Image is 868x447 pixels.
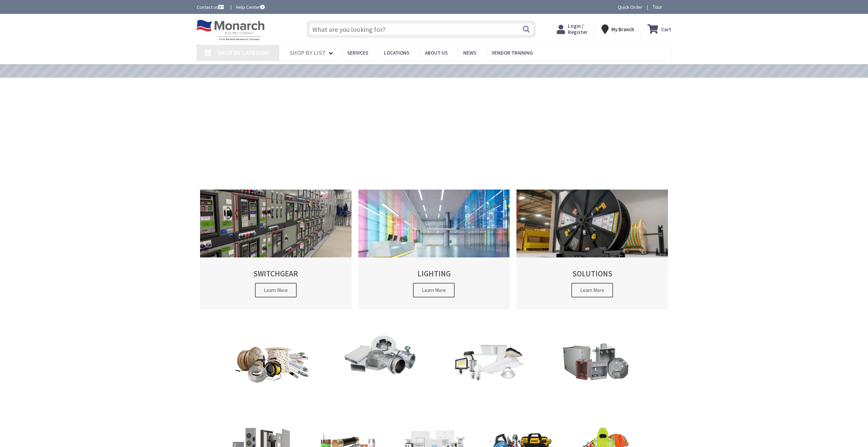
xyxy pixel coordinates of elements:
span: Services [347,50,368,56]
span: Learn More [571,283,613,297]
span: Learn More [255,283,297,297]
a: VIEW OUR VIDEO TRAINING LIBRARY [375,67,493,75]
span: Shop By Category [218,49,270,57]
strong: Cart [661,23,671,35]
span: Shop [473,399,502,412]
h2: Enclosures & Boxes [547,387,645,394]
a: Conduit, Fittings, Bodies, Raceways Shop [328,331,433,416]
div: My Branch [601,23,634,35]
h2: SOLUTIONS [528,269,656,278]
span: Login / Register [568,23,588,35]
span: Shop [581,399,610,412]
h2: Conduit, Fittings, Bodies, Raceways [332,381,429,394]
span: About Us [425,50,448,56]
a: Wiring Shop [219,338,327,418]
strong: My Branch [611,26,634,33]
input: What are you looking for? [307,21,536,38]
h2: LIGHTING [370,269,498,278]
span: Locations [384,50,409,56]
span: Vendor Training [492,50,533,56]
h2: Wiring [222,389,323,395]
span: News [463,50,476,56]
img: Monarch Electric Company [197,20,264,41]
a: Enclosures & Boxes Shop [544,338,648,416]
a: Login / Register [557,23,588,35]
a: Cart [648,23,671,35]
span: Shop [366,399,395,412]
span: Learn More [413,283,455,297]
a: Lighting Shop [436,338,540,416]
span: Tour [652,4,670,10]
a: Contact us [197,4,225,11]
a: Help Center [236,4,265,11]
a: Quick Order [618,4,643,11]
a: SOLUTIONS Learn More [516,190,668,309]
h2: SWITCHGEAR [212,269,340,278]
a: LIGHTING Learn More [358,190,510,309]
span: Shop [258,401,287,414]
h2: Lighting [439,387,537,394]
a: SWITCHGEAR Learn More [200,190,352,309]
span: Shop By List [290,49,326,57]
